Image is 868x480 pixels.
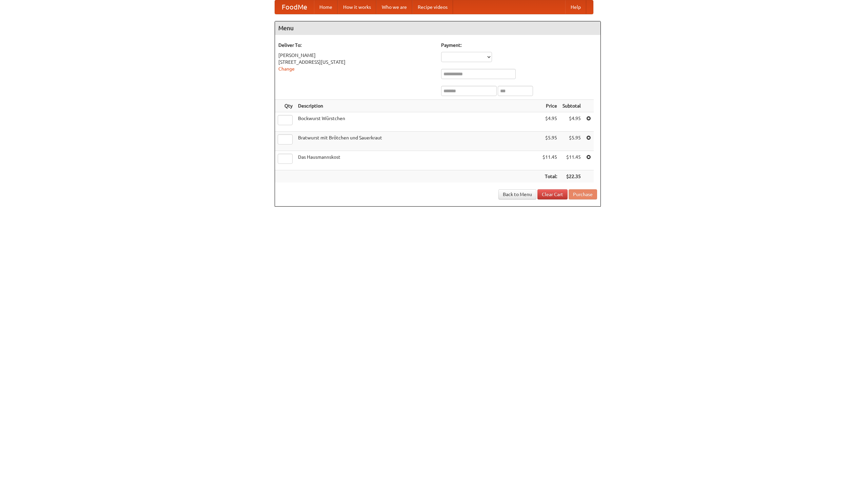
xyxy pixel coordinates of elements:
[540,100,560,112] th: Price
[295,100,540,112] th: Description
[560,100,584,112] th: Subtotal
[560,132,584,151] td: $5.95
[278,52,434,59] div: [PERSON_NAME]
[560,151,584,170] td: $11.45
[565,0,586,14] a: Help
[275,0,314,14] a: FoodMe
[412,0,453,14] a: Recipe videos
[540,112,560,132] td: $4.95
[537,189,568,199] a: Clear Cart
[560,170,584,183] th: $22.35
[295,151,540,170] td: Das Hausmannskost
[278,42,434,49] h5: Deliver To:
[498,189,536,199] a: Back to Menu
[540,132,560,151] td: $5.95
[569,189,597,199] button: Purchase
[295,112,540,132] td: Bockwurst Würstchen
[540,170,560,183] th: Total:
[278,66,295,72] a: Change
[376,0,412,14] a: Who we are
[540,151,560,170] td: $11.45
[441,42,597,49] h5: Payment:
[560,112,584,132] td: $4.95
[275,21,600,35] h4: Menu
[338,0,376,14] a: How it works
[314,0,338,14] a: Home
[295,132,540,151] td: Bratwurst mit Brötchen und Sauerkraut
[278,59,434,65] div: [STREET_ADDRESS][US_STATE]
[275,100,295,112] th: Qty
